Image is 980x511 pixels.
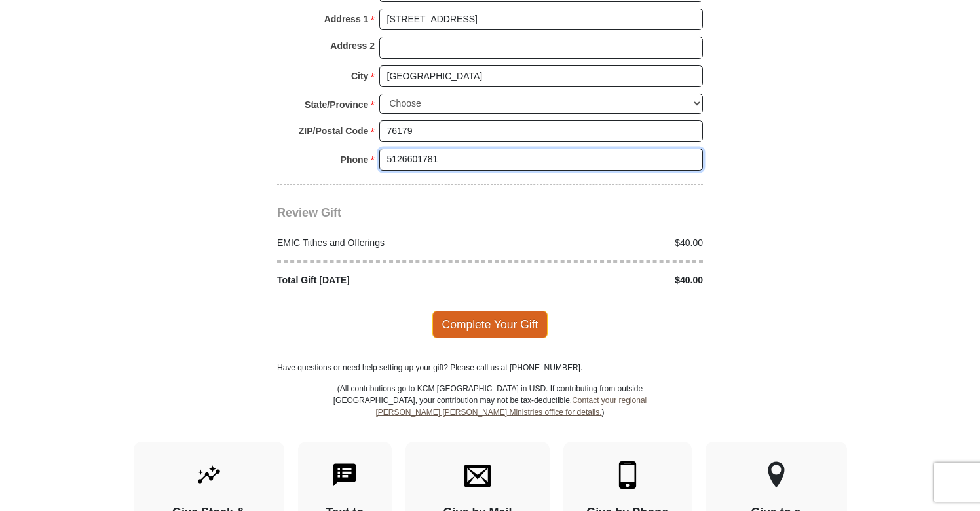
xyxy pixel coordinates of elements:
[271,236,491,250] div: EMIC Tithes and Offerings
[305,96,368,114] strong: State/Province
[351,67,368,85] strong: City
[375,396,647,417] a: Contact your regional [PERSON_NAME] [PERSON_NAME] Ministries office for details.
[767,461,785,489] img: other-region
[614,461,641,489] img: mobile.svg
[299,122,369,140] strong: ZIP/Postal Code
[324,10,369,28] strong: Address 1
[432,311,548,338] span: Complete Your Gift
[277,206,341,219] span: Review Gift
[277,362,703,374] p: Have questions or need help setting up your gift? Please call us at [PHONE_NUMBER].
[490,236,710,250] div: $40.00
[333,383,647,442] p: (All contributions go to KCM [GEOGRAPHIC_DATA] in USD. If contributing from outside [GEOGRAPHIC_D...
[331,461,358,489] img: text-to-give.svg
[271,273,491,287] div: Total Gift [DATE]
[341,150,369,169] strong: Phone
[330,37,375,55] strong: Address 2
[490,273,710,287] div: $40.00
[195,461,223,489] img: give-by-stock.svg
[464,461,491,489] img: envelope.svg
